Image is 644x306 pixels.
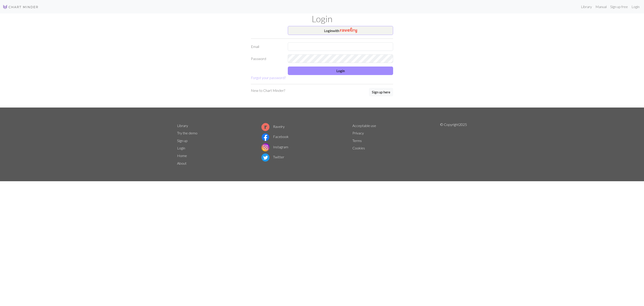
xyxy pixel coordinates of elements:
p: New to Chart Minder? [251,88,285,93]
a: Terms [352,138,362,143]
a: Login [177,146,185,150]
img: Ravelry logo [261,123,269,131]
a: Acceptable use [352,123,376,128]
a: Library [579,2,594,11]
a: Twitter [261,155,284,159]
a: Home [177,153,187,158]
button: Loginwith [288,26,393,35]
a: Sign up here [369,88,393,97]
a: Facebook [261,134,289,139]
a: Instagram [261,145,288,149]
img: Ravelry [340,28,357,33]
a: Forgot your password? [251,75,286,80]
a: Sign up [177,138,188,143]
a: Sign up free [608,2,630,11]
h1: Login [174,13,470,24]
label: Password [248,54,285,63]
button: Login [288,67,393,75]
label: Email [248,42,285,51]
a: Manual [594,2,608,11]
a: Login [630,2,641,11]
button: Sign up here [369,88,393,96]
img: Twitter logo [261,153,269,162]
img: Instagram logo [261,143,269,151]
a: Library [177,123,188,128]
img: Facebook logo [261,133,269,141]
a: About [177,161,186,165]
a: Cookies [352,146,365,150]
img: Logo [3,4,38,10]
a: Ravelry [261,124,285,129]
a: Privacy [352,131,364,135]
p: © Copyright 2025 [440,122,467,167]
a: Try the demo [177,131,197,135]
